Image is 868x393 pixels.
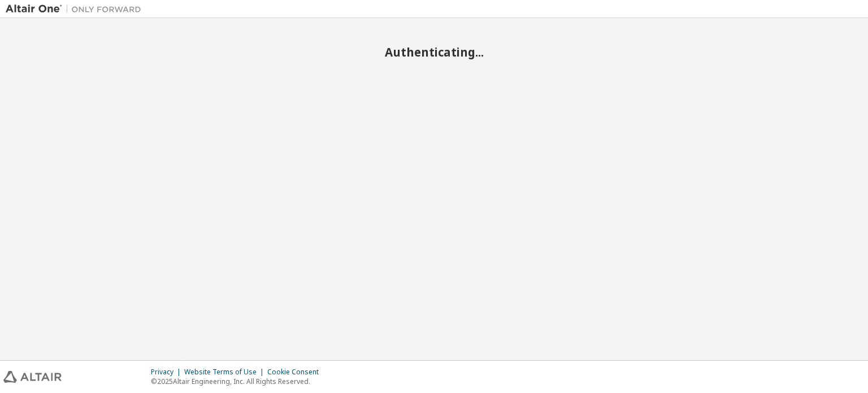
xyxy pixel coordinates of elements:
img: Altair One [6,3,147,15]
div: Cookie Consent [267,368,325,377]
img: altair_logo.svg [3,371,62,383]
p: © 2025 Altair Engineering, Inc. All Rights Reserved. [151,377,325,386]
div: Privacy [151,368,184,377]
h2: Authenticating... [6,45,862,59]
div: Website Terms of Use [184,368,267,377]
